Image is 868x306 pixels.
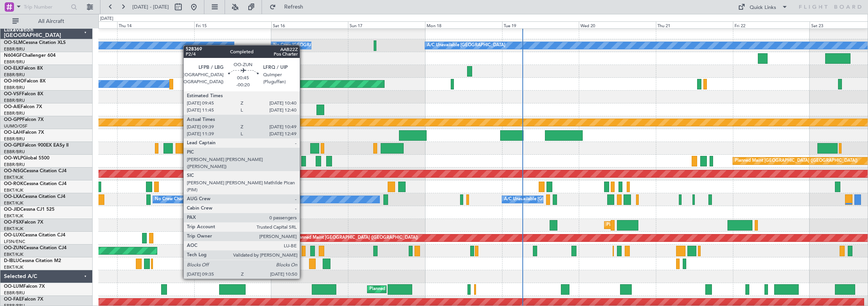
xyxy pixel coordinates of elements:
[4,117,22,122] span: OO-GPP
[4,246,67,250] a: OO-ZUNCessna Citation CJ4
[117,21,194,28] div: Thu 14
[4,182,67,186] a: OO-ROKCessna Citation CJ4
[4,66,21,71] span: OO-ELK
[579,21,656,28] div: Wed 20
[4,264,23,270] a: EBKT/KJK
[24,1,69,13] input: Trip Number
[273,40,404,51] div: No Crew [GEOGRAPHIC_DATA] ([GEOGRAPHIC_DATA] National)
[4,207,20,212] span: OO-JID
[4,182,23,186] span: OO-ROK
[4,46,25,52] a: EBBR/BRU
[4,53,56,58] a: N604GFChallenger 604
[4,220,43,225] a: OO-FSXFalcon 7X
[4,169,23,173] span: OO-NSG
[750,4,776,12] div: Quick Links
[295,232,418,244] div: Planned Maint [GEOGRAPHIC_DATA] ([GEOGRAPHIC_DATA])
[4,136,25,142] a: EBBR/BRU
[4,105,42,109] a: OO-AIEFalcon 7X
[4,175,23,180] a: EBKT/KJK
[4,252,23,257] a: EBKT/KJK
[4,200,23,206] a: EBKT/KJK
[4,92,43,96] a: OO-VSFFalcon 8X
[4,105,21,109] span: OO-AIE
[4,284,45,289] a: OO-LUMFalcon 7X
[4,259,19,263] span: D-IBLU
[20,19,82,24] span: All Aircraft
[4,213,23,219] a: EBKT/KJK
[4,233,22,238] span: OO-LUX
[425,21,502,28] div: Mon 18
[504,194,649,205] div: A/C Unavailable [GEOGRAPHIC_DATA] ([GEOGRAPHIC_DATA] National)
[196,232,273,244] div: No Crew Paris ([GEOGRAPHIC_DATA])
[4,194,22,199] span: OO-LXA
[4,110,25,116] a: EBBR/BRU
[228,78,286,90] div: AOG Maint Geneva (Cointrin)
[735,155,857,167] div: Planned Maint [GEOGRAPHIC_DATA] ([GEOGRAPHIC_DATA])
[100,16,113,22] div: [DATE]
[4,290,25,296] a: EBBR/BRU
[4,246,23,250] span: OO-ZUN
[4,297,22,302] span: OO-FAE
[271,21,348,28] div: Sat 16
[4,169,67,173] a: OO-NSGCessna Citation CJ4
[4,162,25,168] a: EBBR/BRU
[427,40,505,51] div: A/C Unavailable [GEOGRAPHIC_DATA]
[4,130,44,135] a: OO-LAHFalcon 7X
[4,92,22,96] span: OO-VSF
[4,59,25,65] a: EBBR/BRU
[4,40,66,45] a: OO-SLMCessna Citation XLS
[278,4,310,10] span: Refresh
[4,220,22,225] span: OO-FSX
[606,219,697,231] div: Planned Maint Kortrijk-[GEOGRAPHIC_DATA]
[194,21,271,28] div: Fri 15
[656,21,733,28] div: Thu 21
[4,72,25,78] a: EBBR/BRU
[4,284,23,289] span: OO-LUM
[4,40,23,45] span: OO-SLM
[4,297,43,302] a: OO-FAEFalcon 7X
[4,117,44,122] a: OO-GPPFalcon 7X
[348,21,425,28] div: Sun 17
[4,187,23,193] a: EBKT/KJK
[266,1,313,13] button: Refresh
[4,79,24,84] span: OO-HHO
[4,143,22,148] span: OO-GPE
[4,156,49,161] a: OO-WLPGlobal 5500
[4,79,46,84] a: OO-HHOFalcon 8X
[502,21,579,28] div: Tue 19
[4,123,27,129] a: UUMO/OSF
[4,207,54,212] a: OO-JIDCessna CJ1 525
[4,85,25,91] a: EBBR/BRU
[4,259,61,263] a: D-IBLUCessna Citation M2
[132,3,169,10] span: [DATE] - [DATE]
[155,194,243,205] div: No Crew Chambery ([GEOGRAPHIC_DATA])
[4,226,23,232] a: EBKT/KJK
[4,143,69,148] a: OO-GPEFalcon 900EX EASy II
[4,156,23,161] span: OO-WLP
[4,194,65,199] a: OO-LXACessna Citation CJ4
[733,21,810,28] div: Fri 22
[4,53,22,58] span: N604GF
[4,66,43,71] a: OO-ELKFalcon 8X
[4,130,23,135] span: OO-LAH
[369,283,510,295] div: Planned Maint [GEOGRAPHIC_DATA] ([GEOGRAPHIC_DATA] National)
[734,1,792,13] button: Quick Links
[4,149,25,155] a: EBBR/BRU
[4,98,25,103] a: EBBR/BRU
[4,239,25,245] a: LFSN/ENC
[4,233,65,238] a: OO-LUXCessna Citation CJ4
[9,15,84,28] button: All Aircraft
